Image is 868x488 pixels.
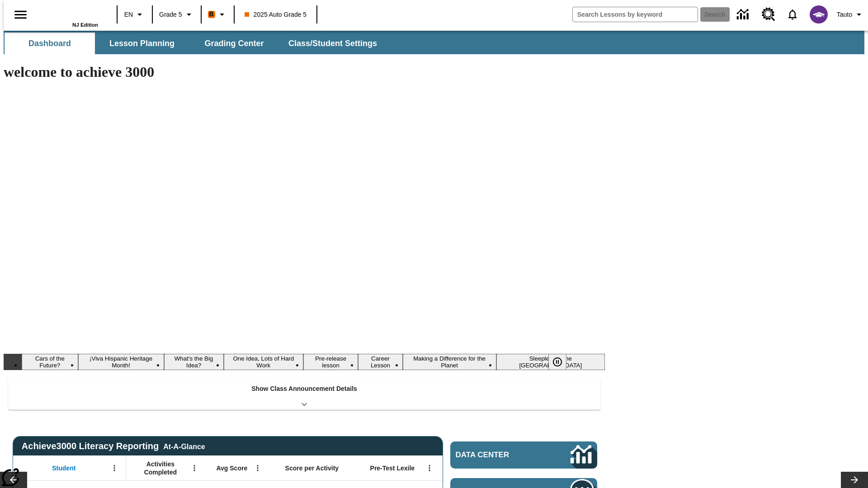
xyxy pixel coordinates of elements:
a: Home [39,4,98,22]
div: Show Class Announcement Details [8,379,600,410]
button: Language: EN, Select a language [120,6,149,23]
div: Pause [548,354,576,370]
button: Class/Student Settings [281,33,384,54]
a: Resource Center, Will open in new tab [756,2,781,27]
button: Open side menu [7,1,34,28]
span: Achieve3000 Literacy Reporting [22,441,205,451]
button: Slide 3 What's the Big Idea? [164,354,224,370]
a: Notifications [781,3,804,26]
button: Grade: Grade 5, Select a grade [156,6,198,23]
button: Slide 8 Sleepless in the Animal Kingdom [496,354,605,370]
button: Grading Center [189,33,279,54]
a: Data Center [450,441,597,469]
span: Data Center [456,450,540,460]
span: Tauto [837,10,852,19]
span: Avg Score [216,464,247,472]
h1: welcome to achieve 3000 [4,64,605,80]
span: Score per Activity [285,464,339,472]
span: EN [124,10,133,19]
p: Show Class Announcement Details [251,384,357,394]
button: Open Menu [188,461,201,475]
button: Boost Class color is orange. Change class color [204,6,231,23]
input: search field [573,7,698,22]
button: Slide 1 Cars of the Future? [22,354,78,370]
button: Open Menu [251,461,264,475]
button: Lesson Planning [97,33,187,54]
span: B [209,9,214,20]
a: Data Center [731,2,756,27]
button: Profile/Settings [833,6,868,23]
div: Home [39,3,98,28]
span: NJ Edition [72,22,98,28]
button: Slide 7 Making a Difference for the Planet [403,354,496,370]
div: SubNavbar [4,31,864,54]
button: Slide 4 One Idea, Lots of Hard Work [224,354,304,370]
span: Grade 5 [159,10,182,19]
span: Pre-Test Lexile [370,464,415,472]
div: At-A-Glance [163,441,205,451]
button: Open Menu [423,461,436,475]
button: Select a new avatar [804,3,833,26]
span: Activities Completed [131,460,190,476]
span: 2025 Auto Grade 5 [245,10,307,19]
button: Open Menu [108,461,121,475]
img: avatar image [810,5,828,23]
div: SubNavbar [4,33,385,54]
button: Pause [548,354,566,370]
button: Slide 2 ¡Viva Hispanic Heritage Month! [78,354,164,370]
span: Student [52,464,75,472]
button: Slide 5 Pre-release lesson [303,354,358,370]
button: Dashboard [5,33,95,54]
button: Lesson carousel, Next [841,472,868,488]
button: Slide 6 Career Lesson [358,354,402,370]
